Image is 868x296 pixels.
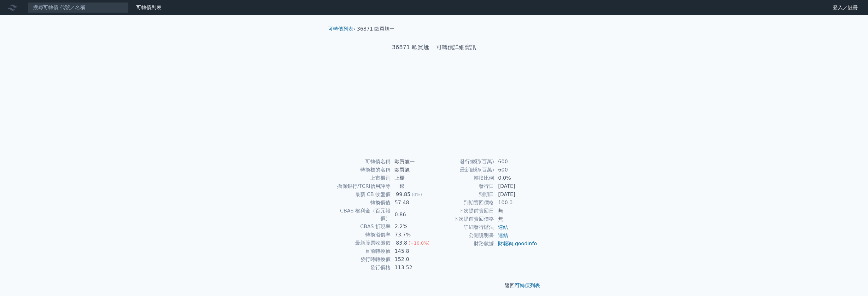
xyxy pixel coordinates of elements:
[331,207,391,223] td: CBAS 權利金（百元報價）
[498,232,508,238] a: 連結
[391,231,434,239] td: 73.7%
[331,264,391,272] td: 發行價格
[494,240,537,248] td: ,
[331,223,391,231] td: CBAS 折現率
[331,190,391,199] td: 最新 CB 收盤價
[391,166,434,174] td: 歐買尬
[494,215,537,223] td: 無
[391,199,434,207] td: 57.48
[136,4,161,10] a: 可轉債列表
[28,2,129,13] input: 搜尋可轉債 代號／名稱
[391,158,434,166] td: 歐買尬一
[391,255,434,264] td: 152.0
[494,207,537,215] td: 無
[494,158,537,166] td: 600
[434,166,494,174] td: 最新餘額(百萬)
[331,231,391,239] td: 轉換溢價率
[434,231,494,240] td: 公開說明書
[395,239,408,247] div: 83.8
[494,190,537,199] td: [DATE]
[408,241,430,246] span: (+10.0%)
[391,247,434,255] td: 145.8
[828,3,863,13] a: 登入／註冊
[412,192,422,197] span: (0%)
[328,26,353,32] a: 可轉債列表
[494,199,537,207] td: 100.0
[331,255,391,264] td: 發行時轉換價
[391,264,434,272] td: 113.52
[391,174,434,182] td: 上櫃
[836,266,868,296] iframe: Chat Widget
[395,191,412,198] div: 99.85
[391,223,434,231] td: 2.2%
[515,282,540,288] a: 可轉債列表
[498,224,508,230] a: 連結
[434,240,494,248] td: 財務數據
[434,182,494,190] td: 發行日
[434,174,494,182] td: 轉換比例
[498,241,513,247] a: 財報狗
[328,25,355,33] li: ›
[434,190,494,199] td: 到期日
[391,207,434,223] td: 0.86
[434,223,494,231] td: 詳細發行辦法
[515,241,537,247] a: goodinfo
[494,174,537,182] td: 0.0%
[323,282,545,289] p: 返回
[331,174,391,182] td: 上市櫃別
[323,43,545,52] h1: 36871 歐買尬一 可轉債詳細資訊
[331,239,391,247] td: 最新股票收盤價
[434,158,494,166] td: 發行總額(百萬)
[494,182,537,190] td: [DATE]
[331,247,391,255] td: 目前轉換價
[331,158,391,166] td: 可轉債名稱
[357,25,395,33] li: 36871 歐買尬一
[331,166,391,174] td: 轉換標的名稱
[434,215,494,223] td: 下次提前賣回價格
[331,182,391,190] td: 擔保銀行/TCRI信用評等
[434,207,494,215] td: 下次提前賣回日
[391,182,434,190] td: 一銀
[331,199,391,207] td: 轉換價值
[434,199,494,207] td: 到期賣回價格
[494,166,537,174] td: 600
